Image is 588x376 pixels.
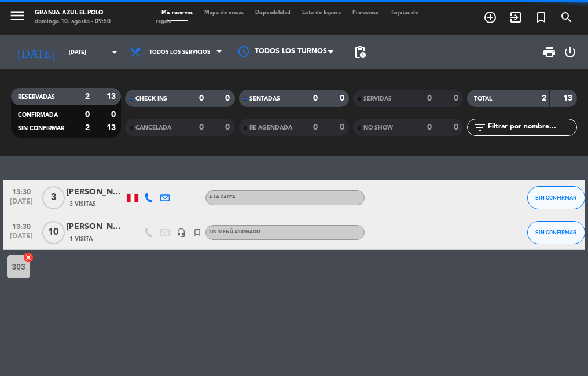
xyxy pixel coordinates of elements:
strong: 0 [313,123,318,131]
span: Todos los servicios [149,49,210,56]
span: Lista de Espera [296,10,347,15]
button: SIN CONFIRMAR [527,221,585,244]
div: [PERSON_NAME] [67,220,124,234]
strong: 13 [563,94,575,102]
span: [DATE] [7,198,36,211]
i: turned_in_not [193,228,202,237]
span: SIN CONFIRMAR [18,126,64,131]
span: pending_actions [353,45,367,59]
span: 3 Visitas [69,200,96,209]
span: SIN CONFIRMAR [535,194,576,201]
strong: 2 [542,94,546,102]
i: [DATE] [9,40,63,64]
div: LOG OUT [561,35,579,69]
span: TOTAL [474,96,492,102]
i: exit_to_app [509,10,523,24]
span: Mapa de mesas [199,10,249,15]
span: Disponibilidad [249,10,296,15]
strong: 0 [111,110,118,119]
i: headset_mic [177,228,186,237]
span: RESERVADAS [18,94,55,100]
i: menu [9,7,26,24]
i: filter_list [473,120,487,134]
i: arrow_drop_down [108,45,122,59]
strong: 0 [340,123,347,131]
strong: 0 [225,123,232,131]
strong: 2 [85,124,90,132]
span: Mis reservas [156,10,199,15]
button: menu [9,7,26,28]
i: turned_in_not [534,10,548,24]
i: cancel [23,252,34,263]
strong: 0 [199,94,204,102]
i: power_settings_new [563,45,577,59]
span: CANCELADA [135,125,171,131]
span: SIN CONFIRMAR [535,229,576,235]
div: [PERSON_NAME] [67,186,124,199]
span: [DATE] [7,233,36,246]
strong: 0 [427,94,432,102]
strong: 2 [85,93,90,101]
span: 3 [42,186,65,209]
strong: 0 [340,94,347,102]
span: Sin menú asignado [209,230,260,234]
span: SENTADAS [249,96,280,102]
div: domingo 10. agosto - 09:50 [35,17,111,26]
span: 13:30 [7,219,36,233]
span: NO SHOW [363,125,393,131]
strong: 0 [454,123,461,131]
span: CHECK INS [135,96,167,102]
strong: 13 [106,124,118,132]
strong: 0 [225,94,232,102]
div: Granja Azul El Polo [35,9,111,17]
strong: 0 [199,123,204,131]
span: Pre-acceso [347,10,385,15]
span: CONFIRMADA [18,112,58,118]
span: 10 [42,221,65,244]
span: SERVIDAS [363,96,392,102]
i: search [560,10,574,24]
button: SIN CONFIRMAR [527,186,585,209]
strong: 0 [427,123,432,131]
span: RE AGENDADA [249,125,292,131]
span: 1 Visita [69,234,93,244]
strong: 0 [313,94,318,102]
input: Filtrar por nombre... [487,121,576,134]
i: add_circle_outline [483,10,497,24]
span: 13:30 [7,185,36,198]
span: A la carta [209,195,236,200]
span: print [542,45,556,59]
strong: 13 [106,93,118,101]
strong: 0 [454,94,461,102]
strong: 0 [85,110,90,119]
